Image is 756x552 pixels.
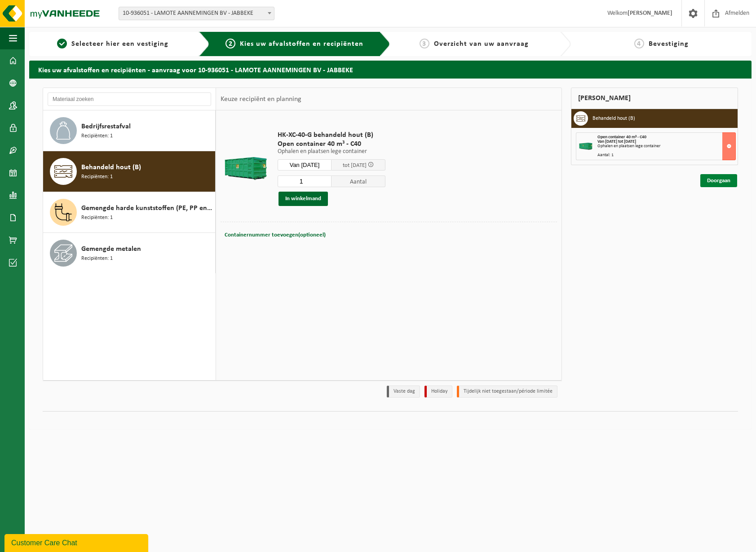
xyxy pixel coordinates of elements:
iframe: chat widget [4,532,150,552]
span: Gemengde metalen [81,244,141,254]
strong: Van [DATE] tot [DATE] [597,139,636,144]
span: Bevestiging [649,40,689,48]
span: Behandeld hout (B) [81,162,141,173]
span: Open container 40 m³ - C40 [278,140,385,149]
span: Overzicht van uw aanvraag [434,40,529,48]
h2: Kies uw afvalstoffen en recipiënten - aanvraag voor 10-936051 - LAMOTE AANNEMINGEN BV - JABBEKE [29,61,752,78]
li: Vaste dag [387,386,420,398]
span: Open container 40 m³ - C40 [597,135,646,140]
span: 1 [57,39,67,48]
span: Bedrijfsrestafval [81,121,131,132]
a: 1Selecteer hier een vestiging [34,39,192,49]
span: Recipiënten: 1 [81,214,113,222]
button: Gemengde metalen Recipiënten: 1 [43,233,216,273]
button: Behandeld hout (B) Recipiënten: 1 [43,151,216,192]
span: Kies uw afvalstoffen en recipiënten [240,40,363,48]
span: Selecteer hier een vestiging [71,40,168,48]
div: [PERSON_NAME] [571,88,738,109]
div: Keuze recipiënt en planning [216,88,306,110]
strong: [PERSON_NAME] [628,10,672,17]
button: Bedrijfsrestafval Recipiënten: 1 [43,110,216,151]
span: HK-XC-40-G behandeld hout (B) [278,131,385,140]
span: Recipiënten: 1 [81,132,113,140]
span: Gemengde harde kunststoffen (PE, PP en PVC), recycleerbaar (industrieel) [81,203,213,214]
span: 3 [420,39,429,48]
li: Tijdelijk niet toegestaan/période limitée [457,386,557,398]
span: Recipiënten: 1 [81,173,113,181]
span: 2 [225,39,235,48]
span: Containernummer toevoegen(optioneel) [225,232,326,238]
span: 10-936051 - LAMOTE AANNEMINGEN BV - JABBEKE [119,7,274,20]
button: Gemengde harde kunststoffen (PE, PP en PVC), recycleerbaar (industrieel) Recipiënten: 1 [43,192,216,233]
span: Aantal [332,175,385,187]
button: Containernummer toevoegen(optioneel) [224,229,327,241]
span: 4 [634,39,644,48]
h3: Behandeld hout (B) [592,111,635,126]
button: In winkelmand [279,192,328,206]
input: Selecteer datum [278,159,332,171]
a: Doorgaan [700,174,737,187]
span: tot [DATE] [343,162,367,168]
div: Ophalen en plaatsen lege container [597,144,735,149]
li: Holiday [424,386,452,398]
div: Aantal: 1 [597,153,735,158]
input: Materiaal zoeken [48,92,211,106]
span: Recipiënten: 1 [81,254,113,263]
span: 10-936051 - LAMOTE AANNEMINGEN BV - JABBEKE [119,7,274,20]
p: Ophalen en plaatsen lege container [278,149,385,155]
